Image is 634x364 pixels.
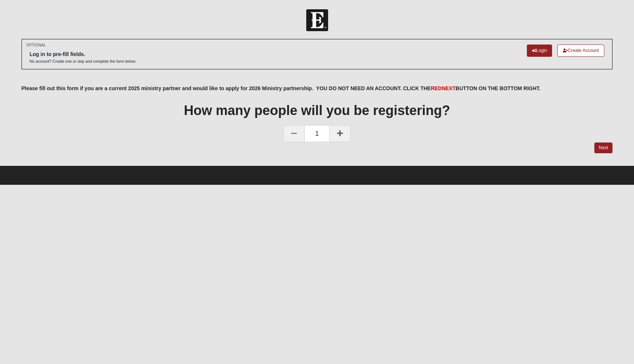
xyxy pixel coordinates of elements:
[22,85,541,91] b: Please fill out this form if you are a current 2025 ministry partner and would like to apply for ...
[30,59,136,64] p: No account? Create one or skip and complete the form below.
[594,142,612,153] a: Next
[22,102,613,118] h1: How many people will you be registering?
[442,85,455,91] font: NEXT
[26,42,46,48] small: OPTIONAL
[527,45,552,57] a: Login
[557,45,604,57] a: Create Account
[306,9,328,31] img: Church of Eleven22 Logo
[431,85,456,91] font: RED
[305,125,329,142] span: 1
[30,51,136,58] h6: Log in to pre-fill fields.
